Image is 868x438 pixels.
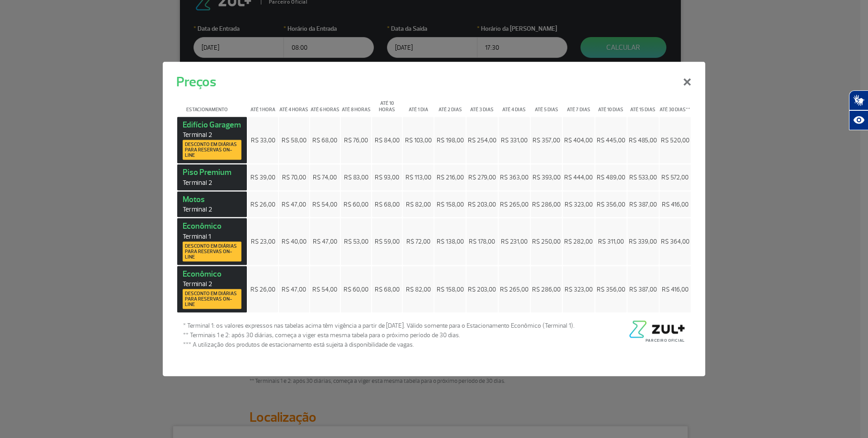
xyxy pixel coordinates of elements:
span: R$ 489,00 [597,174,625,181]
span: Terminal 1 [183,232,241,240]
span: R$ 387,00 [629,285,657,293]
span: R$ 357,00 [533,136,560,144]
strong: Econômico [183,221,241,262]
span: R$ 60,00 [344,200,368,208]
span: R$ 254,00 [468,136,496,144]
img: logo-zul-black.png [627,321,685,338]
span: R$ 572,00 [661,174,689,181]
span: * Terminal 1: os valores expressos nas tabelas acima têm vigência a partir de [DATE]. Válido some... [183,321,575,330]
span: R$ 47,00 [282,285,306,293]
th: Até 1 dia [403,93,434,116]
span: R$ 286,00 [532,285,561,293]
span: R$ 54,00 [312,200,337,208]
span: R$ 138,00 [437,238,464,245]
span: R$ 286,00 [532,200,561,208]
th: Até 4 dias [499,93,530,116]
th: Até 10 horas [372,93,402,116]
span: R$ 103,00 [405,136,432,144]
span: R$ 68,00 [312,136,337,144]
span: R$ 82,00 [406,200,431,208]
span: R$ 216,00 [437,174,464,181]
h5: Preços [176,71,216,92]
span: R$ 485,00 [629,136,657,144]
span: R$ 356,00 [597,200,625,208]
th: Até 8 horas [341,93,371,116]
span: R$ 444,00 [564,174,593,181]
th: Até 10 dias [595,93,627,116]
span: R$ 60,00 [344,285,368,293]
span: R$ 250,00 [532,238,561,245]
span: R$ 445,00 [597,136,625,144]
span: Terminal 2 [183,205,241,214]
strong: Piso Premium [183,167,241,187]
th: Até 6 horas [310,93,340,116]
span: R$ 323,00 [565,285,593,293]
th: Até 7 dias [563,93,594,116]
span: R$ 58,00 [282,136,307,144]
span: R$ 393,00 [533,174,561,181]
span: Terminal 2 [183,280,241,288]
span: R$ 39,00 [250,174,275,181]
button: Abrir tradutor de língua de sinais. [849,90,868,110]
button: Close [675,64,699,97]
span: Desconto em diárias para reservas on-line [185,243,239,259]
span: R$ 339,00 [629,238,657,245]
span: R$ 533,00 [629,174,657,181]
span: R$ 198,00 [437,136,464,144]
span: R$ 68,00 [375,285,400,293]
span: R$ 363,00 [500,174,528,181]
span: Terminal 2 [183,178,241,187]
span: Desconto em diárias para reservas on-line [185,291,239,307]
span: R$ 279,00 [468,174,496,181]
span: R$ 387,00 [629,200,657,208]
span: R$ 282,00 [564,238,593,245]
span: R$ 23,00 [251,238,275,245]
th: Até 2 dias [434,93,465,116]
span: R$ 26,00 [250,200,275,208]
span: R$ 40,00 [282,238,307,245]
span: R$ 158,00 [437,200,464,208]
span: R$ 47,00 [282,200,306,208]
span: ** Terminais 1 e 2: após 30 diárias, começa a viger esta mesma tabela para o próximo período de 3... [183,330,575,340]
th: Até 1 hora [248,93,278,116]
span: R$ 54,00 [312,285,337,293]
span: R$ 26,00 [250,285,275,293]
span: R$ 59,00 [375,238,400,245]
span: R$ 70,00 [282,174,306,181]
th: Até 5 dias [531,93,562,116]
span: R$ 416,00 [662,200,689,208]
span: R$ 113,00 [406,174,431,181]
span: R$ 520,00 [661,136,689,144]
span: R$ 331,00 [501,136,528,144]
span: R$ 72,00 [406,238,430,245]
span: R$ 53,00 [344,238,368,245]
span: R$ 356,00 [597,285,625,293]
span: R$ 178,00 [469,238,495,245]
span: R$ 265,00 [500,200,528,208]
strong: Motos [183,194,241,214]
span: R$ 158,00 [437,285,464,293]
strong: Edifício Garagem [183,119,241,160]
th: Até 3 dias [467,93,498,116]
span: R$ 93,00 [375,174,399,181]
span: R$ 68,00 [375,200,400,208]
div: Plugin de acessibilidade da Hand Talk. [849,90,868,130]
button: Abrir recursos assistivos. [849,110,868,130]
th: Estacionamento [177,93,247,116]
span: R$ 404,00 [564,136,593,144]
span: R$ 416,00 [662,285,689,293]
th: Até 4 horas [279,93,309,116]
strong: Econômico [183,268,241,309]
span: R$ 311,00 [598,238,624,245]
span: R$ 74,00 [313,174,337,181]
span: R$ 33,00 [251,136,275,144]
span: R$ 82,00 [406,285,431,293]
span: R$ 84,00 [375,136,400,144]
span: Parceiro Oficial [646,338,685,343]
span: Desconto em diárias para reservas on-line [185,142,239,158]
span: Terminal 2 [183,131,241,139]
span: *** A utilização dos produtos de estacionamento está sujeita à disponibilidade de vagas. [183,340,575,349]
span: R$ 364,00 [661,238,689,245]
span: R$ 76,00 [344,136,368,144]
th: Até 30 dias** [660,93,691,116]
